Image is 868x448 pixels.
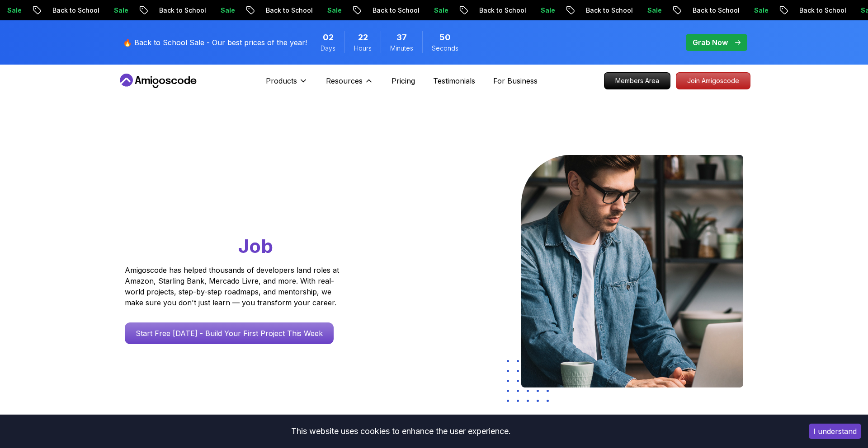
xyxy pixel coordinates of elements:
[439,31,451,44] span: 50 Seconds
[477,6,506,15] p: Sale
[123,37,307,48] p: 🔥 Back to School Sale - Our best prices of the year!
[416,6,477,15] p: Back to School
[432,44,458,53] span: Seconds
[96,6,157,15] p: Back to School
[691,6,720,15] p: Sale
[392,75,415,86] a: Pricing
[521,155,743,387] img: hero
[584,6,613,15] p: Sale
[676,73,750,89] p: Join Amigoscode
[266,75,297,86] p: Products
[266,75,308,93] button: Products
[523,6,584,15] p: Back to School
[323,31,334,44] span: 2 Days
[390,44,413,53] span: Minutes
[809,424,861,439] button: Accept cookies
[309,6,371,15] p: Back to School
[736,6,797,15] p: Back to School
[797,6,826,15] p: Sale
[51,6,80,15] p: Sale
[354,44,372,53] span: Hours
[264,6,293,15] p: Sale
[693,37,728,48] p: Grab Now
[396,31,407,44] span: 37 Minutes
[125,265,342,308] p: Amigoscode has helped thousands of developers land roles at Amazon, Starling Bank, Mercado Livre,...
[371,6,400,15] p: Sale
[203,6,264,15] p: Back to School
[629,6,691,15] p: Back to School
[7,421,795,441] div: This website uses cookies to enhance the user experience.
[604,73,670,89] p: Members Area
[326,75,363,86] p: Resources
[321,44,335,53] span: Days
[238,234,273,257] span: Job
[125,155,374,259] h1: Go From Learning to Hired: Master Java, Spring Boot & Cloud Skills That Get You the
[676,72,750,89] a: Join Amigoscode
[493,75,538,86] a: For Business
[157,6,186,15] p: Sale
[125,322,334,344] a: Start Free [DATE] - Build Your First Project This Week
[326,75,373,93] button: Resources
[604,72,670,89] a: Members Area
[358,31,368,44] span: 22 Hours
[433,75,475,86] a: Testimonials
